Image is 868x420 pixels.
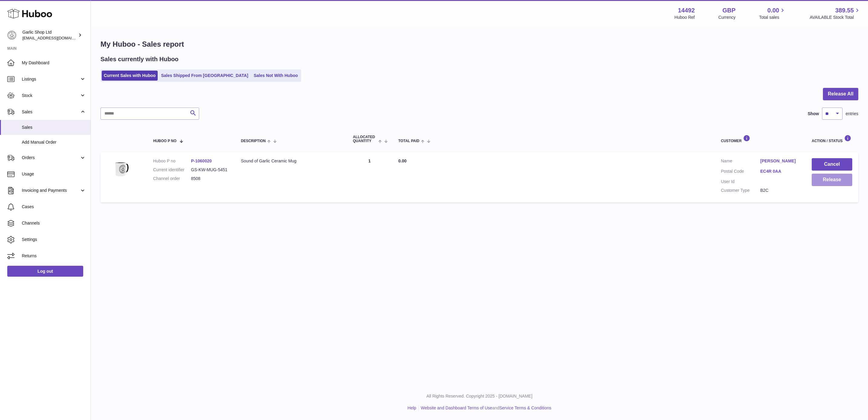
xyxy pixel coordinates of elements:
[808,111,819,117] label: Show
[722,6,735,15] strong: GBP
[159,71,250,81] a: Sales Shipped From [GEOGRAPHIC_DATA]
[760,158,800,164] a: [PERSON_NAME]
[22,139,86,145] span: Add Manual Order
[835,6,854,15] span: 389.55
[22,60,86,66] span: My Dashboard
[191,176,229,182] dd: 8508
[22,237,86,242] span: Settings
[768,6,779,15] span: 0.00
[153,139,176,143] span: Huboo P no
[721,179,760,185] dt: User Id
[398,158,406,163] span: 0.00
[100,55,179,63] h2: Sales currently with Huboo
[718,15,736,20] div: Currency
[107,158,137,180] img: Mug-1.png
[22,155,80,161] span: Orders
[241,158,341,164] div: Sound of Garlic Ceramic Mug
[22,125,86,130] span: Sales
[7,266,83,277] a: Log out
[353,135,377,143] span: ALLOCATED Quantity
[22,109,80,115] span: Sales
[22,253,86,259] span: Returns
[721,135,800,143] div: Customer
[347,152,392,202] td: 1
[419,405,551,411] li: and
[22,93,80,98] span: Stock
[252,71,300,81] a: Sales Not With Huboo
[191,167,229,173] dd: GS-KW-MUG-5451
[22,29,77,41] div: Garlic Shop Ltd
[812,135,852,143] div: Action / Status
[810,15,861,20] span: AVAILABLE Stock Total
[812,158,852,171] button: Cancel
[675,15,695,20] div: Huboo Ref
[721,168,760,176] dt: Postal Code
[398,139,419,143] span: Total paid
[760,188,800,193] dd: B2C
[823,88,858,100] button: Release All
[22,171,86,177] span: Usage
[499,405,551,410] a: Service Terms & Conditions
[810,6,861,20] a: 389.55 AVAILABLE Stock Total
[408,405,416,410] a: Help
[421,405,492,410] a: Website and Dashboard Terms of Use
[721,188,760,193] dt: Customer Type
[153,158,191,164] dt: Huboo P no
[102,71,158,81] a: Current Sales with Huboo
[153,167,191,173] dt: Current identifier
[22,220,86,226] span: Channels
[22,204,86,210] span: Cases
[759,15,786,20] span: Total sales
[153,176,191,182] dt: Channel order
[100,39,858,49] h1: My Huboo - Sales report
[678,6,695,15] strong: 14492
[812,174,852,186] button: Release
[22,188,80,193] span: Invoicing and Payments
[191,158,212,163] a: P-1060020
[241,139,266,143] span: Description
[96,393,863,399] p: All Rights Reserved. Copyright 2025 - [DOMAIN_NAME]
[721,158,760,165] dt: Name
[760,168,800,174] a: EC4R 0AA
[22,76,80,82] span: Listings
[846,111,858,117] span: entries
[759,6,786,20] a: 0.00 Total sales
[7,31,16,40] img: internalAdmin-14492@internal.huboo.com
[22,35,89,40] span: [EMAIL_ADDRESS][DOMAIN_NAME]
